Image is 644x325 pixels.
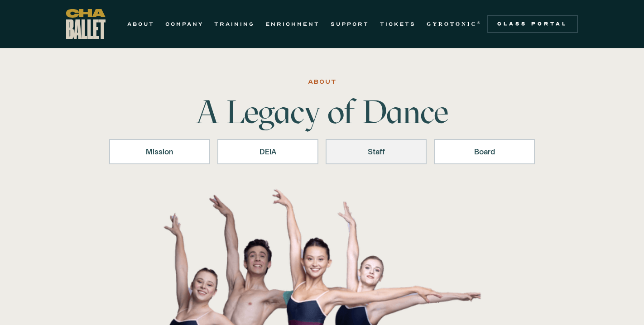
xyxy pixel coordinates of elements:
[165,19,203,29] a: COMPANY
[380,19,416,29] a: TICKETS
[127,19,154,29] a: ABOUT
[214,19,255,29] a: TRAINING
[229,146,307,157] div: DEIA
[265,19,320,29] a: ENRICHMENT
[427,19,482,29] a: GYROTONIC®
[181,96,463,128] h1: A Legacy of Dance
[109,139,210,164] a: Mission
[66,9,106,39] a: home
[487,15,578,33] a: Class Portal
[326,139,427,164] a: Staff
[308,76,336,87] div: ABOUT
[477,20,482,25] sup: ®
[337,146,415,157] div: Staff
[493,20,572,28] div: Class Portal
[434,139,535,164] a: Board
[121,146,198,157] div: Mission
[427,21,477,27] strong: GYROTONIC
[217,139,318,164] a: DEIA
[446,146,523,157] div: Board
[331,19,369,29] a: SUPPORT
